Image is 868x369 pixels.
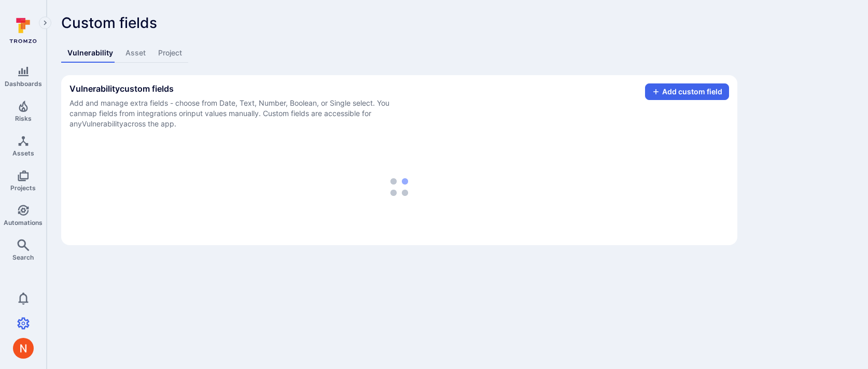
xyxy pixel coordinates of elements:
span: Risks [15,115,32,122]
img: Loading... [390,178,408,196]
p: Add and manage extra fields - choose from Date, Text, Number, Boolean, or Single select. You can ... [69,98,401,129]
span: Dashboards [5,80,42,88]
button: Add custom field [645,83,729,100]
a: Asset [119,44,152,63]
a: Project [152,44,188,63]
a: Vulnerability [61,44,119,63]
div: loading spinner [69,178,729,196]
span: Projects [10,184,36,192]
div: Neeren Patki [13,338,34,359]
div: Custom fields tabs [61,44,737,63]
span: Automations [4,219,43,226]
div: Discard or save changes to the field you're editing to add a new field [645,83,729,100]
span: Search [12,253,34,261]
p: Vulnerability custom fields [69,83,401,94]
i: Expand navigation menu [41,19,49,27]
button: Expand navigation menu [39,17,51,29]
p: Custom fields [61,15,737,31]
span: Assets [12,149,34,157]
img: ACg8ocIprwjrgDQnDsNSk9Ghn5p5-B8DpAKWoJ5Gi9syOE4K59tr4Q=s96-c [13,338,34,359]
